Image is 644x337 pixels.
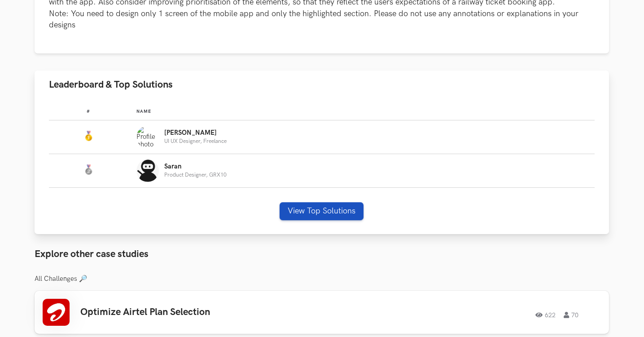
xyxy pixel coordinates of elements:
span: 70 [564,312,578,318]
div: Leaderboard & Top Solutions [35,99,609,235]
span: # [87,109,90,114]
button: Leaderboard & Top Solutions [35,71,609,99]
table: Leaderboard [49,102,595,188]
p: Saran [164,163,227,170]
button: View Top Solutions [280,202,364,220]
a: Optimize Airtel Plan Selection62270 [35,291,609,334]
span: Leaderboard & Top Solutions [49,79,173,91]
h3: All Challenges 🔎 [35,275,609,283]
img: Gold Medal [83,131,94,142]
h3: Optimize Airtel Plan Selection [80,306,335,318]
img: Silver Medal [83,164,94,175]
p: [PERSON_NAME] [164,129,227,137]
h3: Explore other case studies [35,248,609,260]
img: Profile photo [136,160,159,182]
p: Product Designer, GRX10 [164,172,227,178]
img: Profile photo [136,126,159,148]
span: Name [136,109,151,114]
p: UI UX Designer, Freelance [164,138,227,144]
span: 622 [535,312,556,318]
